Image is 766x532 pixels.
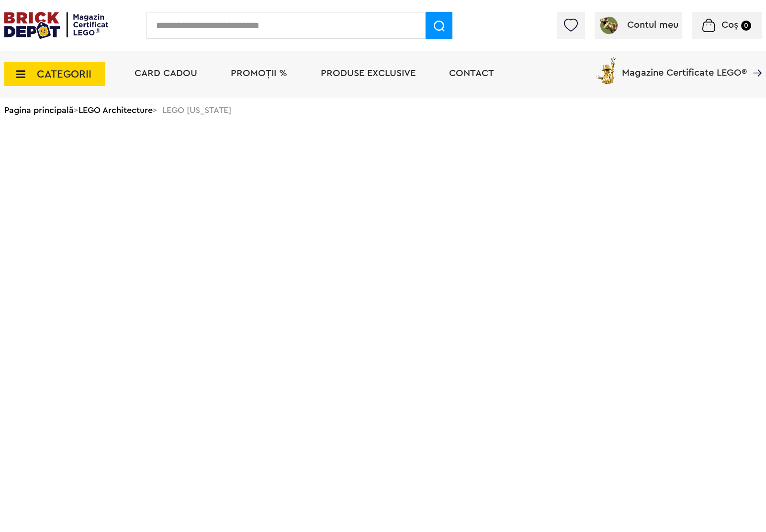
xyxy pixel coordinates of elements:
[627,20,678,30] span: Contul meu
[4,98,762,123] div: > > LEGO [US_STATE]
[598,20,678,30] a: Contul meu
[135,68,197,78] a: Card Cadou
[449,68,494,78] a: Contact
[741,21,751,31] small: 0
[37,69,91,79] span: CATEGORII
[747,56,762,65] a: Magazine Certificate LEGO®
[721,20,738,30] span: Coș
[79,106,153,114] a: LEGO Architecture
[231,68,287,78] a: PROMOȚII %
[4,106,74,114] a: Pagina principală
[622,56,747,78] span: Magazine Certificate LEGO®
[321,68,416,78] a: Produse exclusive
